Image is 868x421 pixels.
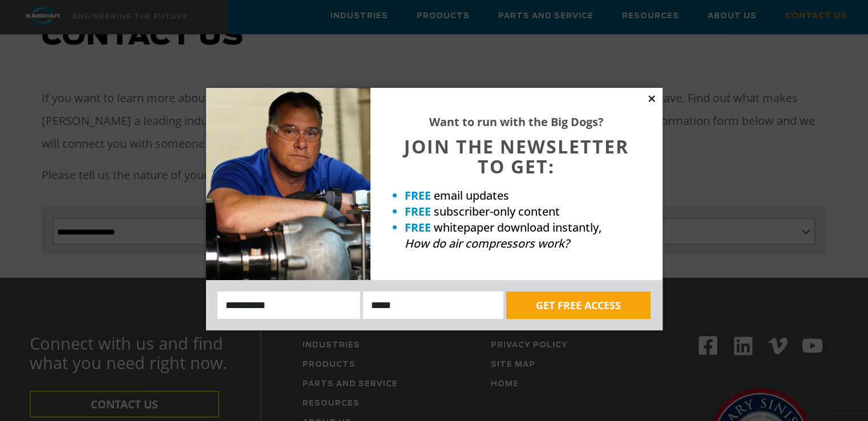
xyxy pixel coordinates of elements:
span: JOIN THE NEWSLETTER TO GET: [404,134,629,179]
button: Close [647,94,657,104]
input: Email [363,292,503,319]
em: How do air compressors work? [405,236,570,251]
button: GET FREE ACCESS [506,292,651,319]
strong: Want to run with the Big Dogs? [429,114,604,129]
span: email updates [434,188,509,203]
span: whitepaper download instantly, [434,220,601,235]
span: subscriber-only content [434,204,560,219]
input: Name: [217,292,361,319]
strong: FREE [405,220,431,235]
strong: FREE [405,204,431,219]
strong: FREE [405,188,431,203]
